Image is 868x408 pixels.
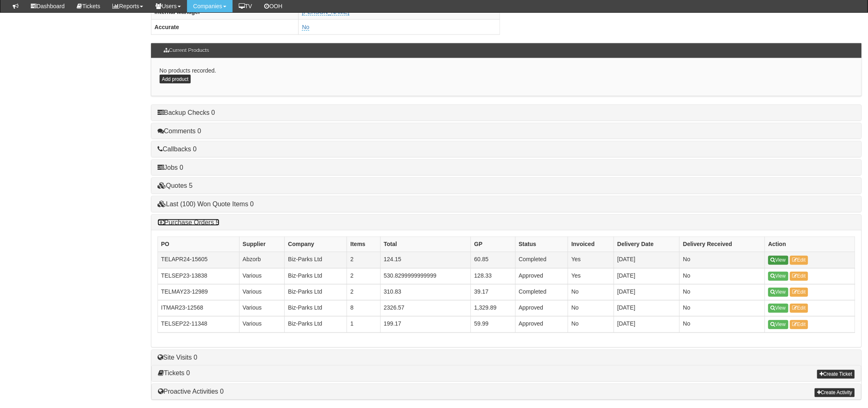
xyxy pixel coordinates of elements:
[380,301,471,317] td: 2326.57
[614,252,680,268] td: [DATE]
[380,252,471,268] td: 124.15
[239,252,285,268] td: Abzorb
[160,75,191,84] a: Add product
[158,354,197,361] a: Site Visits 0
[568,317,614,333] td: No
[158,164,183,171] a: Jobs 0
[790,304,809,313] a: Edit
[239,268,285,284] td: Various
[768,304,788,313] a: View
[568,237,614,252] th: Invoiced
[515,237,568,252] th: Status
[614,317,680,333] td: [DATE]
[158,201,254,207] a: Last (100) Won Quote Items 0
[347,301,380,317] td: 8
[239,317,285,333] td: Various
[790,320,809,329] a: Edit
[158,301,239,317] td: ITMAR23-12568
[158,237,239,252] th: PO
[158,128,201,134] a: Comments 0
[680,317,765,333] td: No
[815,388,855,397] a: Create Activity
[158,182,193,189] a: Quotes 5
[158,284,239,300] td: TELMAY23-12989
[239,237,285,252] th: Supplier
[614,301,680,317] td: [DATE]
[158,252,239,268] td: TELAPR24-15605
[680,252,765,268] td: No
[380,284,471,300] td: 310.83
[471,301,515,317] td: 1,329.89
[347,268,380,284] td: 2
[471,268,515,284] td: 128.33
[568,252,614,268] td: Yes
[285,317,347,333] td: Biz-Parks Ltd
[568,301,614,317] td: No
[471,284,515,300] td: 39.17
[768,320,788,329] a: View
[768,256,788,265] a: View
[158,109,215,116] a: Backup Checks 0
[515,268,568,284] td: Approved
[158,317,239,333] td: TELSEP22-11348
[347,237,380,252] th: Items
[285,268,347,284] td: Biz-Parks Ltd
[614,237,680,252] th: Delivery Date
[160,43,213,57] h3: Current Products
[158,219,219,226] a: Purchase Orders 5
[380,317,471,333] td: 199.17
[680,284,765,300] td: No
[347,284,380,300] td: 2
[158,146,197,153] a: Callbacks 0
[471,237,515,252] th: GP
[790,256,809,265] a: Edit
[151,58,862,96] div: No products recorded.
[380,237,471,252] th: Total
[614,268,680,284] td: [DATE]
[790,288,809,297] a: Edit
[285,237,347,252] th: Company
[515,317,568,333] td: Approved
[515,284,568,300] td: Completed
[239,284,285,300] td: Various
[151,20,299,35] th: Accurate
[614,284,680,300] td: [DATE]
[680,268,765,284] td: No
[817,370,855,379] a: Create Ticket
[515,301,568,317] td: Approved
[568,268,614,284] td: Yes
[239,301,285,317] td: Various
[515,252,568,268] td: Completed
[158,370,190,377] a: Tickets 0
[680,237,765,252] th: Delivery Received
[302,24,309,31] a: No
[347,252,380,268] td: 2
[768,288,788,297] a: View
[765,237,855,252] th: Action
[158,388,224,395] a: Proactive Activities 0
[285,252,347,268] td: Biz-Parks Ltd
[768,272,788,281] a: View
[285,284,347,300] td: Biz-Parks Ltd
[380,268,471,284] td: 530.8299999999999
[285,301,347,317] td: Biz-Parks Ltd
[568,284,614,300] td: No
[790,272,809,281] a: Edit
[347,317,380,333] td: 1
[158,268,239,284] td: TELSEP23-13838
[471,317,515,333] td: 59.99
[680,301,765,317] td: No
[471,252,515,268] td: 60.85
